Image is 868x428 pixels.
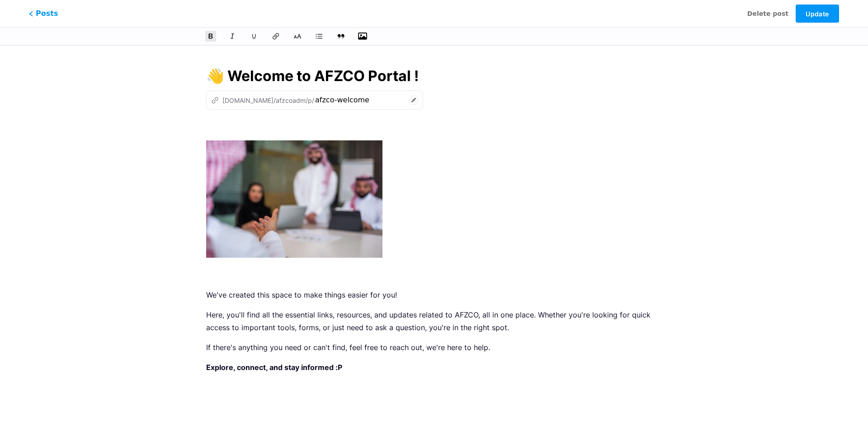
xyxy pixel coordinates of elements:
span: Update [806,10,829,18]
strong: Explore, connect, and stay informed :P [206,363,342,372]
p: Here, you'll find all the essential links, resources, and updates related to AFZCO, all in one pl... [206,308,662,334]
p: If there's anything you need or can't find, feel free to reach out, we're here to help. [206,341,662,354]
span: Posts [29,8,58,19]
img: 👋 Welcome to AFZCO Portal ! [206,140,382,258]
button: Update [796,5,839,23]
input: Title [206,65,662,87]
div: [DOMAIN_NAME]/afzcoadm/p/ [211,96,314,105]
p: We've created this space to make things easier for you! [206,289,662,301]
span: Delete post [747,9,788,19]
button: Delete post [747,5,788,23]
